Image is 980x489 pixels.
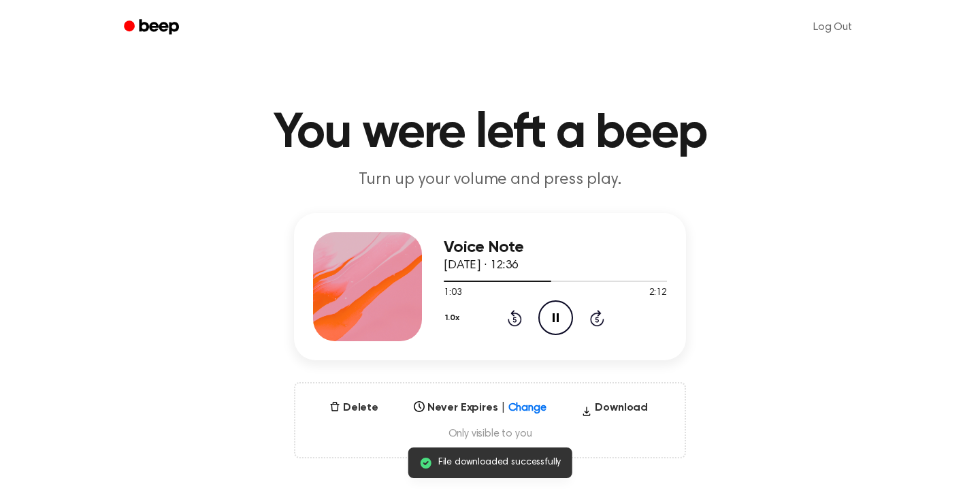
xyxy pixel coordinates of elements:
[649,286,667,300] span: 2:12
[444,286,461,300] span: 1:03
[114,14,191,41] a: Beep
[312,427,668,441] span: Only visible to you
[444,259,519,272] span: [DATE] · 12:36
[800,11,866,44] a: Log Out
[444,306,464,330] button: 1.0x
[438,456,561,470] span: File downloaded successfully
[576,400,653,422] button: Download
[444,238,667,257] h3: Voice Note
[229,169,751,191] p: Turn up your volume and press play.
[142,109,838,158] h1: You were left a beep
[324,400,384,416] button: Delete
